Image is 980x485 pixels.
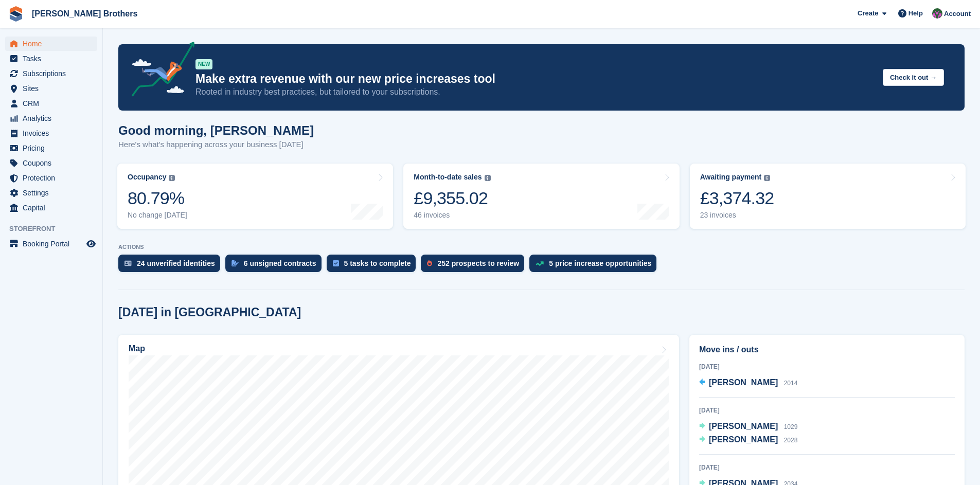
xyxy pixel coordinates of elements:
[333,260,339,266] img: task-75834270c22a3079a89374b754ae025e5fb1db73e45f91037f5363f120a921f8.svg
[118,123,314,137] h1: Good morning, [PERSON_NAME]
[784,437,798,444] span: 2028
[5,37,97,51] a: menu
[123,42,195,100] img: price-adjustments-announcement-icon-8257ccfd72463d97f412b2fc003d46551f7dbcb40ab6d574587a9cd5c0d94...
[5,171,97,185] a: menu
[344,259,411,267] div: 5 tasks to complete
[128,211,187,220] div: No change [DATE]
[414,188,490,209] div: £9,355.02
[485,175,491,181] img: icon-info-grey-7440780725fd019a000dd9b08b2336e03edf1995a4989e88bcd33f0948082b44.svg
[5,237,97,251] a: menu
[23,96,84,111] span: CRM
[690,164,966,229] a: Awaiting payment £3,374.32 23 invoices
[5,96,97,111] a: menu
[124,260,132,266] img: verify_identity-adf6edd0f0f0b5bbfe63781bf79b02c33cf7c696d77639b501bdc392416b5a36.svg
[764,175,770,181] img: icon-info-grey-7440780725fd019a000dd9b08b2336e03edf1995a4989e88bcd33f0948082b44.svg
[699,406,955,415] div: [DATE]
[23,126,84,140] span: Invoices
[932,8,942,19] img: Nick Wright
[195,71,875,86] p: Make extra revenue with our new price increases tool
[709,435,778,444] span: [PERSON_NAME]
[195,59,212,69] div: NEW
[414,173,482,182] div: Month-to-date sales
[137,259,215,267] div: 24 unverified identities
[118,139,314,151] p: Here's what's happening across your business [DATE]
[85,238,97,250] a: Preview store
[700,173,762,182] div: Awaiting payment
[5,51,97,66] a: menu
[23,156,84,170] span: Coupons
[28,5,141,22] a: [PERSON_NAME] Brothers
[23,186,84,200] span: Settings
[858,8,878,19] span: Create
[700,211,774,220] div: 23 invoices
[784,380,798,387] span: 2014
[883,69,944,86] button: Check it out →
[5,186,97,200] a: menu
[128,188,187,209] div: 80.79%
[536,261,544,266] img: price_increase_opportunities-93ffe204e8149a01c8c9dc8f82e8f89637d9d84a8eef4429ea346261dce0b2c0.svg
[414,211,490,220] div: 46 invoices
[23,81,84,96] span: Sites
[699,344,955,356] h2: Move ins / outs
[195,86,875,98] p: Rooted in industry best practices, but tailored to your subscriptions.
[8,6,24,22] img: stora-icon-8386f47178a22dfd0bd8f6a31ec36ba5ce8667c1dd55bd0f319d3a0aa187defe.svg
[327,255,421,277] a: 5 tasks to complete
[699,420,797,434] a: [PERSON_NAME] 1029
[699,376,797,390] a: [PERSON_NAME] 2014
[118,306,301,319] h2: [DATE] in [GEOGRAPHIC_DATA]
[128,173,166,182] div: Occupancy
[117,164,393,229] a: Occupancy 80.79% No change [DATE]
[23,171,84,185] span: Protection
[23,141,84,155] span: Pricing
[5,141,97,155] a: menu
[908,8,923,19] span: Help
[23,237,84,251] span: Booking Portal
[403,164,679,229] a: Month-to-date sales £9,355.02 46 invoices
[5,126,97,140] a: menu
[244,259,316,267] div: 6 unsigned contracts
[23,66,84,81] span: Subscriptions
[169,175,175,181] img: icon-info-grey-7440780725fd019a000dd9b08b2336e03edf1995a4989e88bcd33f0948082b44.svg
[5,66,97,81] a: menu
[129,344,145,353] h2: Map
[231,260,239,266] img: contract_signature_icon-13c848040528278c33f63329250d36e43548de30e8caae1d1a13099fd9432cc5.svg
[437,259,519,267] div: 252 prospects to review
[709,422,778,430] span: [PERSON_NAME]
[699,434,797,447] a: [PERSON_NAME] 2028
[23,37,84,51] span: Home
[700,188,774,209] div: £3,374.32
[5,156,97,170] a: menu
[23,51,84,66] span: Tasks
[421,255,529,277] a: 252 prospects to review
[118,255,225,277] a: 24 unverified identities
[23,111,84,125] span: Analytics
[549,259,651,267] div: 5 price increase opportunities
[699,463,955,472] div: [DATE]
[784,423,798,430] span: 1029
[118,244,965,250] p: ACTIONS
[5,111,97,125] a: menu
[225,255,327,277] a: 6 unsigned contracts
[709,378,778,387] span: [PERSON_NAME]
[529,255,662,277] a: 5 price increase opportunities
[9,224,102,234] span: Storefront
[944,9,971,19] span: Account
[427,260,432,266] img: prospect-51fa495bee0391a8d652442698ab0144808aea92771e9ea1ae160a38d050c398.svg
[5,201,97,215] a: menu
[5,81,97,96] a: menu
[699,362,955,371] div: [DATE]
[23,201,84,215] span: Capital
